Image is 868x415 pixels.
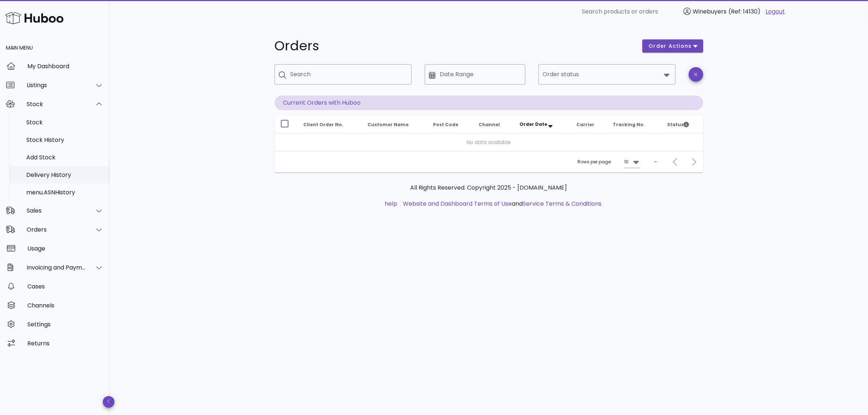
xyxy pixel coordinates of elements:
div: Sales [27,207,86,214]
div: Invoicing and Payments [27,264,86,271]
div: Rows per page: [578,151,641,172]
span: Customer Name [368,121,409,128]
div: Usage [27,245,104,252]
div: 10 [624,159,629,165]
div: Listings [27,82,86,89]
div: Stock [26,119,104,126]
span: Tracking No. [613,121,645,128]
div: Add Stock [26,154,104,161]
li: and [400,199,602,208]
span: Status [667,121,689,128]
th: Order Date: Sorted descending. Activate to remove sorting. [514,116,571,133]
a: Service Terms & Conditions [523,199,602,208]
button: order actions [642,39,703,53]
div: 10Rows per page: [624,156,641,168]
div: Settings [27,321,104,328]
p: All Rights Reserved. Copyright 2025 - [DOMAIN_NAME] [280,183,697,192]
div: Channels [27,302,104,309]
th: Post Code [427,116,473,133]
div: My Dashboard [27,63,104,70]
span: Client Order No. [304,121,344,128]
div: Cases [27,283,104,290]
th: Carrier [571,116,607,133]
span: Winebuyers [693,7,727,16]
div: Returns [27,340,104,347]
th: Channel [473,116,514,133]
td: No data available [275,133,703,151]
a: help [385,199,397,208]
h1: Orders [275,39,634,53]
div: Delivery History [26,171,104,178]
th: Customer Name [362,116,428,133]
th: Tracking No. [607,116,662,133]
p: Current Orders with Huboo [275,96,703,110]
div: Order status [538,64,676,85]
span: Post Code [433,121,458,128]
span: order actions [648,42,692,50]
div: Stock [27,101,86,108]
div: Stock History [26,136,104,143]
th: Status [661,116,703,133]
a: Website and Dashboard Terms of Use [403,199,512,208]
a: Logout [766,7,785,16]
th: Client Order No. [298,116,362,133]
div: menu.ASNHistory [26,189,104,196]
span: (Ref: 14130) [728,7,760,16]
span: Channel [479,121,500,128]
div: Orders [27,226,86,233]
div: – [654,159,657,165]
span: Order Date [519,121,547,127]
span: Carrier [576,121,594,128]
img: Huboo Logo [5,10,63,26]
